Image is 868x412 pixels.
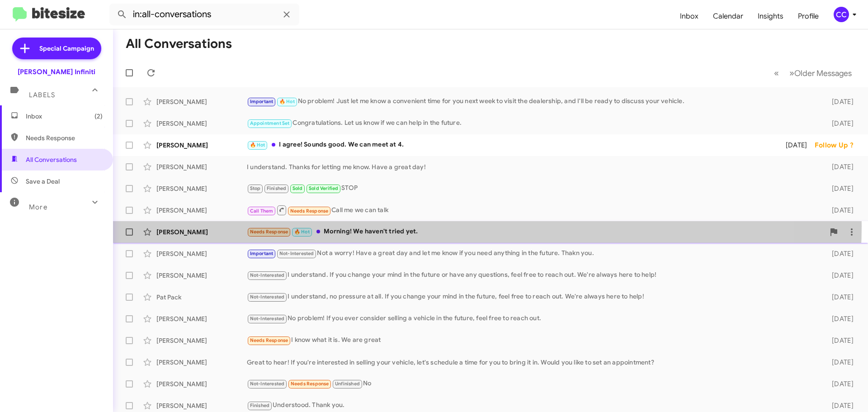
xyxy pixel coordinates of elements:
div: I understand. Thanks for letting me know. Have a great day! [247,162,817,171]
span: Needs Response [291,381,329,387]
div: [DATE] [817,249,861,258]
a: Special Campaign [12,38,101,59]
div: [PERSON_NAME] Infiniti [18,67,95,76]
div: [DATE] [817,119,861,128]
span: Needs Response [26,133,103,142]
div: [DATE] [817,162,861,171]
div: [PERSON_NAME] [156,97,247,106]
div: [PERSON_NAME] [156,119,247,128]
span: 🔥 Hot [279,99,295,104]
span: Older Messages [794,68,852,78]
div: Pat Pack [156,293,247,302]
span: Important [250,99,274,104]
span: Important [250,251,274,256]
span: More [29,203,47,211]
div: CC [834,7,849,22]
span: Sold Verified [309,185,339,191]
div: [DATE] [817,401,861,410]
div: [DATE] [817,206,861,215]
div: I understand. If you change your mind in the future or have any questions, feel free to reach out... [247,270,817,280]
div: Not a worry! Have a great day and let me know if you need anything in the future. Thakn you. [247,248,817,259]
div: [PERSON_NAME] [156,184,247,193]
div: No problem! Just let me know a convenient time for you next week to visit the dealership, and I'l... [247,96,817,107]
a: Inbox [673,3,706,29]
span: « [774,67,779,79]
div: No [247,379,817,389]
div: [DATE] [817,358,861,367]
div: [PERSON_NAME] [156,401,247,410]
div: Follow Up ? [815,141,861,150]
div: [PERSON_NAME] [156,162,247,171]
div: [PERSON_NAME] [156,358,247,367]
span: » [789,67,794,79]
span: (2) [94,112,103,121]
div: I know what it is. We are great [247,335,817,346]
span: Save a Deal [26,177,60,186]
span: Needs Response [250,229,288,235]
div: Call me we can talk [247,204,817,216]
span: Finished [267,185,287,191]
div: I understand, no pressure at all. If you change your mind in the future, feel free to reach out. ... [247,292,817,302]
div: [PERSON_NAME] [156,336,247,345]
div: [PERSON_NAME] [156,271,247,280]
span: Labels [29,91,55,99]
div: [DATE] [817,314,861,323]
button: CC [826,7,858,22]
div: [DATE] [817,97,861,106]
div: [PERSON_NAME] [156,206,247,215]
span: Sold [292,185,303,191]
div: Congratulations. Let us know if we can help in the future. [247,118,817,128]
span: Unfinished [335,381,360,387]
nav: Page navigation example [769,64,857,82]
div: [PERSON_NAME] [156,227,247,237]
span: Not-Interested [250,272,285,278]
div: STOP [247,183,817,194]
div: [DATE] [817,184,861,193]
div: [PERSON_NAME] [156,249,247,258]
div: Great to hear! If you're interested in selling your vehicle, let's schedule a time for you to bri... [247,358,817,367]
span: Special Campaign [39,44,94,53]
div: I agree! Sounds good. We can meet at 4. [247,140,774,150]
h1: All Conversations [126,37,232,51]
span: 🔥 Hot [294,229,310,235]
div: [DATE] [817,336,861,345]
div: No problem! If you ever consider selling a vehicle in the future, feel free to reach out. [247,313,817,324]
div: [DATE] [817,271,861,280]
span: Not-Interested [250,381,285,387]
span: 🔥 Hot [250,142,265,148]
button: Next [784,64,857,82]
div: [PERSON_NAME] [156,379,247,388]
div: [DATE] [817,293,861,302]
span: Finished [250,403,270,408]
input: Search [109,4,299,25]
span: Appointment Set [250,120,290,126]
span: Not-Interested [250,294,285,300]
span: Not-Interested [250,316,285,322]
button: Previous [769,64,784,82]
a: Profile [791,3,826,29]
div: [DATE] [817,379,861,388]
div: Understood. Thank you. [247,400,817,411]
span: Call Them [250,208,274,214]
span: Needs Response [250,337,288,343]
div: Morning! We haven't tried yet. [247,227,825,237]
div: [PERSON_NAME] [156,314,247,323]
span: Not-Interested [279,251,314,256]
a: Insights [750,3,791,29]
div: [DATE] [774,141,815,150]
span: All Conversations [26,155,77,164]
div: [PERSON_NAME] [156,141,247,150]
span: Stop [250,185,261,191]
a: Calendar [706,3,750,29]
span: Needs Response [290,208,329,214]
span: Inbox [26,112,103,121]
